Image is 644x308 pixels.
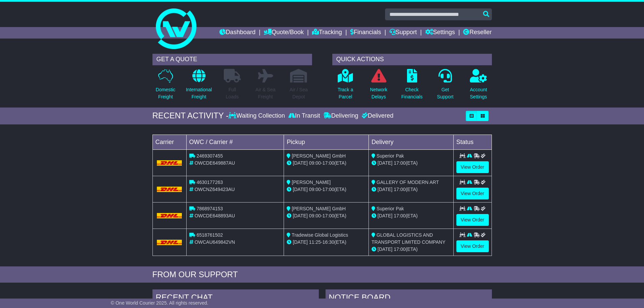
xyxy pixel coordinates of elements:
a: View Order [456,188,489,199]
p: Air / Sea Depot [290,86,308,100]
a: NetworkDelays [369,69,387,104]
p: Account Settings [470,86,487,100]
span: 09:00 [309,160,321,166]
div: FROM OUR SUPPORT [152,270,492,280]
span: [DATE] [378,160,392,166]
div: - (ETA) [287,160,366,167]
a: CheckFinancials [401,69,423,104]
div: - (ETA) [287,186,366,193]
a: Support [389,27,417,39]
span: Tradewise Global Logistics [292,232,348,238]
td: OWC / Carrier # [186,135,284,149]
span: © One World Courier 2025. All rights reserved. [111,300,209,306]
a: View Order [456,161,489,173]
span: [DATE] [293,239,308,245]
span: [PERSON_NAME] GmbH [292,153,345,159]
p: Air & Sea Freight [256,86,276,100]
p: Check Financials [401,86,423,100]
img: DHL.png [157,187,182,192]
p: International Freight [186,86,212,100]
span: 09:00 [309,213,321,218]
a: Reseller [463,27,492,39]
div: NOTICE BOARD [326,289,492,308]
td: Carrier [152,135,186,149]
td: Status [453,135,492,149]
a: Settings [425,27,455,39]
span: 17:00 [323,187,334,192]
span: Superior Pak [377,153,404,159]
span: [PERSON_NAME] [292,180,331,185]
a: GetSupport [436,69,454,104]
a: Dashboard [219,27,256,39]
span: 09:00 [309,187,321,192]
span: Superior Pak [377,206,404,211]
span: GLOBAL LOGISTICS AND TRANSPORT LIMITED COMPANY [372,232,446,245]
p: Network Delays [370,86,387,100]
span: 17:00 [394,213,406,218]
span: 7868974153 [196,206,223,211]
div: (ETA) [372,246,451,253]
div: (ETA) [372,186,451,193]
span: 17:00 [394,187,406,192]
a: Financials [350,27,381,39]
span: OWCNZ649423AU [194,187,235,192]
span: 11:25 [309,239,321,245]
div: - (ETA) [287,239,366,246]
td: Pickup [284,135,369,149]
a: View Order [456,240,489,252]
div: Delivered [360,112,393,120]
a: InternationalFreight [186,69,212,104]
a: AccountSettings [470,69,487,104]
img: DHL.png [157,160,182,166]
img: DHL.png [157,213,182,218]
p: Domestic Freight [156,86,175,100]
span: [DATE] [378,187,392,192]
div: Delivering [322,112,360,120]
a: Track aParcel [337,69,354,104]
div: In Transit [287,112,322,120]
span: OWCDE649887AU [194,160,235,166]
div: (ETA) [372,212,451,219]
div: Waiting Collection [229,112,286,120]
div: RECENT CHAT [152,289,319,308]
div: - (ETA) [287,212,366,219]
div: RECENT ACTIVITY - [152,111,229,121]
span: [DATE] [378,246,392,252]
p: Full Loads [224,86,241,100]
span: [DATE] [293,213,308,218]
a: Tracking [312,27,342,39]
div: (ETA) [372,160,451,167]
p: Track a Parcel [338,86,353,100]
span: 4630177263 [196,180,223,185]
span: 2469307455 [196,153,223,159]
a: DomesticFreight [155,69,175,104]
span: 16:30 [323,239,334,245]
span: GALLERY OF MODERN ART [377,180,439,185]
div: QUICK ACTIONS [332,54,492,65]
span: 6518761502 [196,232,223,238]
td: Delivery [368,135,453,149]
p: Get Support [437,86,453,100]
img: DHL.png [157,240,182,245]
span: [DATE] [293,187,308,192]
span: [DATE] [293,160,308,166]
span: [PERSON_NAME] GmbH [292,206,345,211]
span: 17:00 [394,246,406,252]
span: OWCDE648893AU [194,213,235,218]
div: GET A QUOTE [152,54,312,65]
a: View Order [456,214,489,226]
span: [DATE] [378,213,392,218]
span: OWCAU649842VN [194,239,235,245]
span: 17:00 [394,160,406,166]
span: 17:00 [323,213,334,218]
a: Quote/Book [264,27,304,39]
span: 17:00 [323,160,334,166]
